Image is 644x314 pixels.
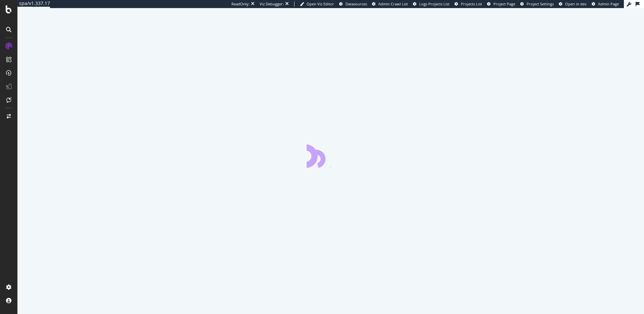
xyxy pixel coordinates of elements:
[559,1,587,7] a: Open in dev
[307,1,334,6] span: Open Viz Editor
[231,1,250,7] div: ReadOnly:
[260,1,284,7] div: Viz Debugger:
[565,1,587,6] span: Open in dev
[413,1,449,7] a: Logs Projects List
[527,1,554,6] span: Project Settings
[493,1,515,6] span: Project Page
[454,1,482,7] a: Projects List
[307,144,355,168] div: animation
[419,1,449,6] span: Logs Projects List
[378,1,408,6] span: Admin Crawl List
[300,1,334,7] a: Open Viz Editor
[592,1,619,7] a: Admin Page
[461,1,482,6] span: Projects List
[372,1,408,7] a: Admin Crawl List
[520,1,554,7] a: Project Settings
[345,1,367,6] span: Datasources
[339,1,367,7] a: Datasources
[598,1,619,6] span: Admin Page
[487,1,515,7] a: Project Page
